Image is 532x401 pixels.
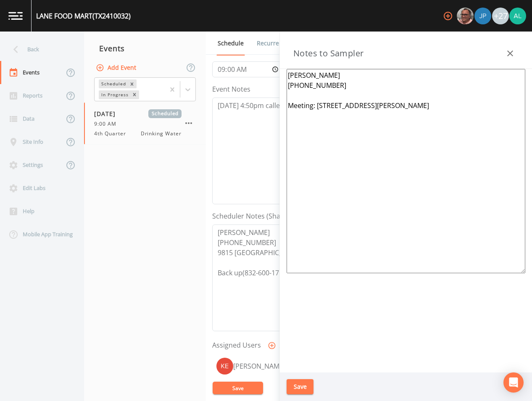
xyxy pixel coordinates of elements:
[212,211,340,221] label: Scheduler Notes (Shared with all events)
[474,8,492,24] div: Joshua gere Paul
[212,98,464,204] textarea: [DATE] 4:50pm called #8554 not in service
[36,11,131,21] div: LANE FOOD MART (TX2410032)
[94,130,131,137] span: 4th Quarter
[8,12,23,20] img: logo
[84,38,206,59] div: Events
[503,372,524,393] div: Open Intercom Messenger
[216,32,245,55] a: Schedule
[255,32,290,55] a: Recurrence
[233,361,317,371] div: [PERSON_NAME]
[293,47,363,60] h3: Notes to Sampler
[492,8,509,24] div: +27
[99,90,130,99] div: In Progress
[141,130,182,137] span: Drinking Water
[212,340,261,350] label: Assigned Users
[212,84,250,94] label: Event Notes
[94,109,121,118] span: [DATE]
[99,79,127,88] div: Scheduled
[212,224,464,331] textarea: [PERSON_NAME] [PHONE_NUMBER] 9815 [GEOGRAPHIC_DATA]-[GEOGRAPHIC_DATA][PERSON_NAME] Back up(832-60...
[457,8,474,24] img: e2d790fa78825a4bb76dcb6ab311d44c
[216,358,233,375] img: 64181b766c12904a24ab5afc709e0199
[509,8,526,24] img: 30a13df2a12044f58df5f6b7fda61338
[127,79,137,88] div: Remove Scheduled
[130,90,139,99] div: Remove In Progress
[94,60,140,76] button: Add Event
[474,8,491,24] img: 41241ef155101aa6d92a04480b0d0000
[287,69,525,273] textarea: [PERSON_NAME] [PHONE_NUMBER] Meeting: [STREET_ADDRESS][PERSON_NAME]
[148,109,182,118] span: Scheduled
[456,8,474,24] div: Mike Franklin
[213,382,263,394] button: Save
[287,379,313,395] button: Save
[84,103,206,145] a: [DATE]Scheduled9:00 AM4th QuarterDrinking Water
[266,338,294,354] button: Add
[94,120,121,128] span: 9:00 AM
